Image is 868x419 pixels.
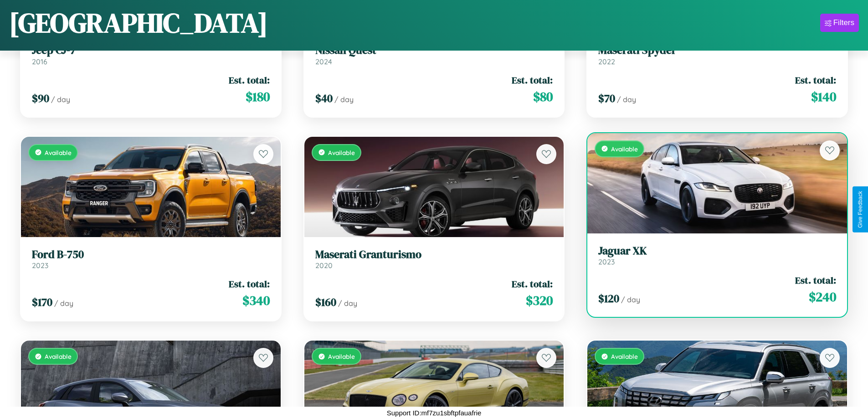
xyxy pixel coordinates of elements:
p: Support ID: mf7zu1sbftpfauafrie [387,407,482,419]
span: 2020 [315,261,333,270]
span: Available [45,149,72,156]
span: 2023 [32,261,48,270]
span: 2016 [32,57,47,66]
a: Nissan Quest2024 [315,44,553,66]
span: 2024 [315,57,332,66]
h3: Ford B-750 [32,248,270,261]
a: Jeep CJ-72016 [32,44,270,66]
span: $ 80 [533,88,553,106]
h1: [GEOGRAPHIC_DATA] [9,4,268,41]
span: Available [611,145,638,153]
span: Est. total: [229,277,270,290]
h3: Nissan Quest [315,44,553,57]
a: Ford B-7502023 [32,248,270,270]
span: $ 120 [598,291,619,306]
span: $ 170 [32,295,52,310]
h3: Maserati Granturismo [315,248,553,261]
a: Maserati Granturismo2020 [315,248,553,270]
span: 2022 [598,57,615,66]
h3: Jeep CJ-7 [32,44,270,57]
span: Available [611,352,638,360]
div: Filters [833,18,854,27]
span: $ 240 [809,288,836,306]
span: $ 90 [32,91,49,106]
span: $ 180 [246,88,270,106]
span: / day [54,299,73,308]
span: / day [51,95,70,104]
span: $ 320 [526,291,553,310]
span: 2023 [598,257,615,266]
span: Est. total: [512,277,553,290]
span: / day [621,295,640,304]
span: Est. total: [795,274,836,287]
span: / day [334,95,354,104]
span: Est. total: [795,73,836,87]
span: $ 160 [315,295,336,310]
span: $ 40 [315,91,333,106]
span: Est. total: [229,73,270,87]
a: Maserati Spyder2022 [598,44,836,66]
span: Available [45,352,72,360]
span: / day [338,299,357,308]
span: Available [328,149,355,156]
button: Filters [820,14,859,32]
span: $ 340 [242,291,270,310]
span: Est. total: [512,73,553,87]
span: Available [328,352,355,360]
h3: Maserati Spyder [598,44,836,57]
span: $ 140 [811,88,836,106]
span: $ 70 [598,91,615,106]
span: / day [617,95,636,104]
div: Give Feedback [857,191,863,228]
h3: Jaguar XK [598,244,836,258]
a: Jaguar XK2023 [598,244,836,267]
